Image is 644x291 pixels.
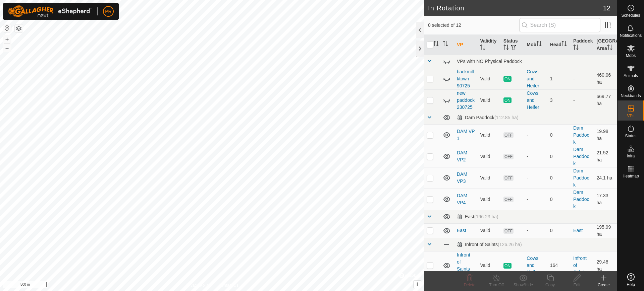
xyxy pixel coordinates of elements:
[477,146,500,167] td: Valid
[620,33,642,38] span: Notifications
[457,90,475,110] a: new paddock 230725
[561,42,567,47] p-sorticon: Activate to sort
[503,46,509,51] p-sorticon: Activate to sort
[594,35,617,55] th: [GEOGRAPHIC_DATA] Area
[8,5,92,17] img: Gallagher Logo
[594,146,617,167] td: 21.52 ha
[594,124,617,146] td: 19.98 ha
[105,8,111,15] span: PR
[537,282,563,288] div: Copy
[483,282,510,288] div: Turn Off
[527,68,544,89] div: Cows and Heifer
[15,24,23,32] button: Map Layers
[510,282,537,288] div: Show/Hide
[573,228,583,233] a: East
[477,89,500,111] td: Valid
[623,174,639,178] span: Heatmap
[547,251,571,280] td: 164
[454,35,477,55] th: VP
[519,18,600,32] input: Search (S)
[3,35,11,43] button: +
[527,153,544,160] div: -
[503,154,514,159] span: OFF
[457,242,522,247] div: Infront of Saints
[594,89,617,111] td: 669.77 ha
[498,242,522,247] span: (126.26 ha)
[457,129,475,141] a: DAM VP 1
[627,283,635,287] span: Help
[503,228,514,234] span: OFF
[547,223,571,238] td: 0
[3,24,11,32] button: Reset Map
[527,90,544,111] div: Cows and Heifer
[621,13,640,17] span: Schedules
[464,283,476,287] span: Delete
[527,196,544,203] div: -
[547,68,571,89] td: 1
[503,197,514,202] span: OFF
[527,227,544,234] div: -
[573,168,589,188] a: Dam Paddock
[594,167,617,189] td: 24.1 ha
[457,115,519,121] div: Dam Paddock
[501,35,524,55] th: Status
[573,190,589,209] a: Dam Paddock
[477,223,500,238] td: Valid
[503,175,514,181] span: OFF
[503,97,512,103] span: ON
[573,147,589,166] a: Dam Paddock
[477,124,500,146] td: Valid
[594,223,617,238] td: 195.99 ha
[457,252,470,279] a: Infront of Saints VP1
[477,35,500,55] th: Validity
[417,281,418,287] span: i
[185,282,211,288] a: Privacy Policy
[547,89,571,111] td: 3
[571,68,594,89] td: -
[573,46,579,51] p-sorticon: Activate to sort
[627,154,635,158] span: Infra
[503,76,512,82] span: ON
[457,59,614,64] div: VPs with NO Physical Paddock
[477,167,500,189] td: Valid
[524,35,547,55] th: Mob
[547,35,571,55] th: Head
[219,282,238,288] a: Contact Us
[571,35,594,55] th: Paddock
[547,146,571,167] td: 0
[477,68,500,89] td: Valid
[594,189,617,210] td: 17.33 ha
[457,171,467,184] a: DAM VP3
[457,228,466,233] a: East
[433,42,439,47] p-sorticon: Activate to sort
[477,251,500,280] td: Valid
[3,44,11,52] button: –
[457,69,474,88] a: backmill ktown 90725
[527,174,544,181] div: -
[547,189,571,210] td: 0
[503,132,514,138] span: OFF
[594,251,617,280] td: 29.48 ha
[474,214,498,219] span: (196.23 ha)
[527,132,544,139] div: -
[443,42,448,47] p-sorticon: Activate to sort
[618,271,644,289] a: Help
[428,4,603,12] h2: In Rotation
[627,114,634,118] span: VPs
[494,115,519,120] span: (112.85 ha)
[547,124,571,146] td: 0
[457,193,467,205] a: DAM VP4
[594,68,617,89] td: 460.06 ha
[573,125,589,145] a: Dam Paddock
[477,189,500,210] td: Valid
[590,282,617,288] div: Create
[536,42,542,47] p-sorticon: Activate to sort
[428,22,519,29] span: 0 selected of 12
[457,150,467,162] a: DAM VP2
[503,263,512,269] span: ON
[563,282,590,288] div: Edit
[625,134,636,138] span: Status
[624,74,638,78] span: Animals
[626,54,636,58] span: Mobs
[547,167,571,189] td: 0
